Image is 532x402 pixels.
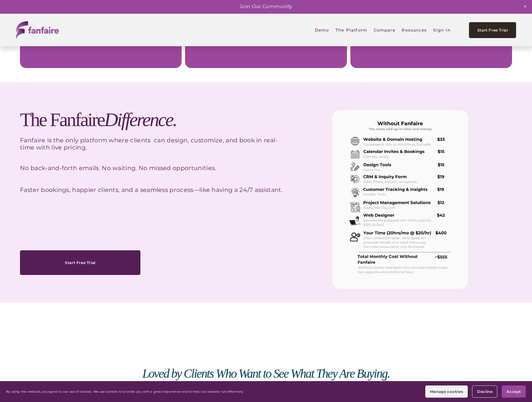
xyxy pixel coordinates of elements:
span: Manage cookies [430,389,463,394]
a: Start Free Trial [469,22,516,38]
span: Faster bookings, happier clients, and a seamless process—like having a 24/7 assistant. [20,186,283,194]
a: Start Free Trial [20,250,140,275]
span: Resources [402,23,427,37]
a: Compare [374,23,395,37]
span: Accept [506,389,521,394]
a: Demo [315,23,329,37]
a: folder dropdown [402,23,427,37]
button: Decline [472,385,497,398]
button: Accept [502,385,526,398]
span: The Fanfaire [20,109,176,130]
em: Loved by Clients Who Want to See What They Are Buying. [142,367,389,380]
a: Sign in [433,23,450,37]
p: By using this website, you agree to our use of cookies. We use cookies to provide you with a grea... [6,390,244,394]
span: No back-and-forth emails. No waiting. No missed opportunities. [20,164,216,172]
em: Difference. [104,109,176,130]
span: The Platform [335,23,367,37]
button: Manage cookies [425,385,468,398]
img: fanfaire [16,21,59,39]
a: folder dropdown [335,23,367,37]
span: Decline [477,389,492,394]
span: Fanfaire is the only platform where clients can design, customize, and book in real-time with liv... [20,136,278,151]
